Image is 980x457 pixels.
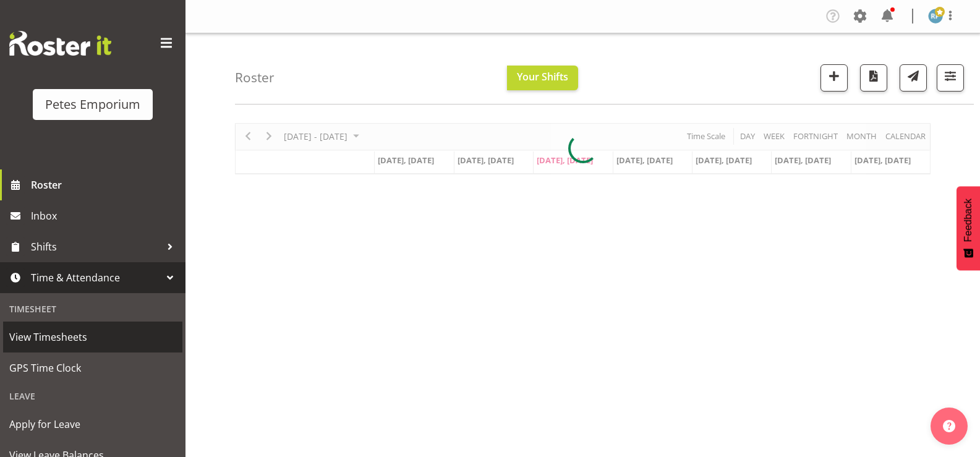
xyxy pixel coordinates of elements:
[3,296,182,322] div: Timesheet
[31,237,161,256] span: Shifts
[3,322,182,352] a: View Timesheets
[235,70,275,85] h4: Roster
[45,95,140,114] div: Petes Emporium
[963,199,974,242] span: Feedback
[860,64,887,92] button: Download a PDF of the roster according to the set date range.
[9,359,176,377] span: GPS Time Clock
[517,70,568,83] span: Your Shifts
[31,176,179,194] span: Roster
[9,31,111,56] img: Rosterit website logo
[9,328,176,346] span: View Timesheets
[957,186,980,270] button: Feedback - Show survey
[820,64,848,92] button: Add a new shift
[3,383,182,409] div: Leave
[937,64,964,92] button: Filter Shifts
[9,415,176,434] span: Apply for Leave
[943,420,955,432] img: help-xxl-2.png
[507,66,578,90] button: Your Shifts
[31,268,161,287] span: Time & Attendance
[31,207,179,225] span: Inbox
[3,409,182,440] a: Apply for Leave
[3,352,182,383] a: GPS Time Clock
[928,9,943,23] img: reina-puketapu721.jpg
[900,64,927,92] button: Send a list of all shifts for the selected filtered period to all rostered employees.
